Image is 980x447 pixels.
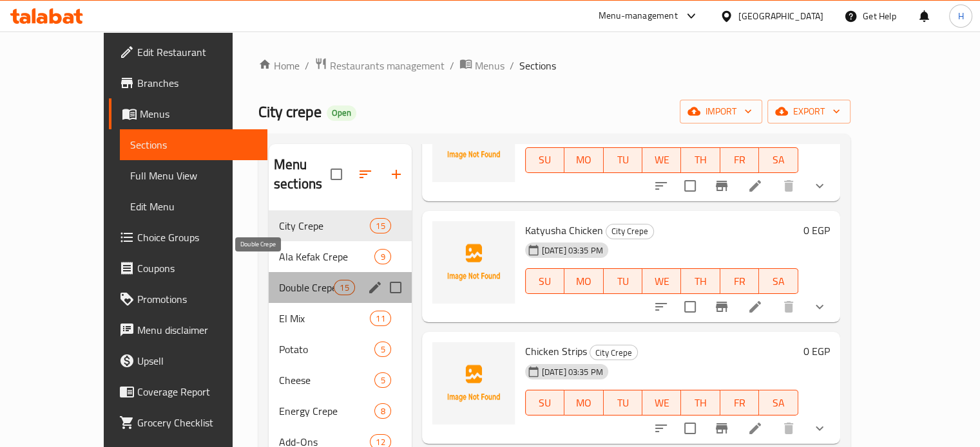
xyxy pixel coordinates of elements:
button: TU [604,390,642,415]
button: sort-choices [646,170,677,201]
span: Sections [519,58,556,73]
span: Menu disclaimer [137,322,257,338]
a: Menus [109,98,267,129]
div: items [374,249,390,264]
button: WE [642,390,681,415]
li: / [450,58,454,73]
span: WE [648,272,676,291]
span: MO [570,272,598,291]
button: delete [773,291,804,322]
a: Edit menu item [747,299,763,315]
svg: Show Choices [812,178,827,194]
span: SU [531,394,559,412]
span: Edit Restaurant [137,44,257,60]
div: Cheese5 [269,365,412,396]
button: SA [759,147,798,173]
div: items [370,311,390,326]
button: show more [804,170,835,201]
a: Grocery Checklist [109,407,267,438]
span: [DATE] 03:35 PM [537,366,608,378]
button: FR [720,268,759,294]
span: 9 [375,251,390,263]
span: SA [764,272,793,291]
nav: breadcrumb [258,57,850,74]
button: WE [642,268,681,294]
span: City Crepe [590,345,637,360]
div: City Crepe [606,224,654,239]
span: Grocery Checklist [137,415,257,430]
div: Potato5 [269,334,412,365]
a: Restaurants management [314,57,445,74]
a: Edit Menu [120,191,267,222]
span: export [778,104,840,120]
span: TH [686,151,715,169]
a: Home [258,58,300,73]
span: H [957,9,963,23]
button: SU [525,268,564,294]
span: 15 [370,220,390,232]
div: items [370,218,390,233]
a: Promotions [109,284,267,315]
div: El Mix11 [269,303,412,334]
span: 11 [370,313,390,325]
div: items [374,342,390,357]
button: SU [525,390,564,415]
svg: Show Choices [812,299,827,315]
button: show more [804,413,835,444]
span: SA [764,394,793,412]
span: Edit Menu [130,199,257,214]
span: SU [531,151,559,169]
button: export [767,100,850,123]
span: Open [327,107,356,118]
span: City crepe [258,97,322,126]
h2: Menu sections [274,155,331,194]
span: Upsell [137,353,257,369]
div: Menu-management [599,8,678,24]
div: Cheese [279,372,375,388]
span: Restaurants management [330,58,445,73]
span: MO [570,394,598,412]
button: delete [773,170,804,201]
span: 5 [375,343,390,356]
svg: Show Choices [812,421,827,436]
div: El Mix [279,311,370,326]
a: Coverage Report [109,376,267,407]
span: Select to update [677,172,704,199]
span: Coverage Report [137,384,257,399]
span: City Crepe [279,218,370,233]
button: SA [759,390,798,415]
a: Full Menu View [120,160,267,191]
button: import [680,100,762,123]
button: FR [720,390,759,415]
span: FR [725,394,754,412]
button: SA [759,268,798,294]
div: Energy Crepe [279,403,375,419]
span: Katyusha Chicken [525,221,603,240]
button: delete [773,413,804,444]
button: SU [525,147,564,173]
span: Potato [279,342,375,357]
span: Menus [140,106,257,122]
div: City Crepe [590,345,638,360]
div: items [334,280,354,295]
span: Select all sections [323,161,350,188]
button: Branch-specific-item [706,170,737,201]
button: Add section [381,159,412,190]
button: MO [564,390,603,415]
button: show more [804,291,835,322]
div: Open [327,105,356,121]
img: Chicken Strips [432,342,515,424]
span: Promotions [137,291,257,307]
button: TU [604,268,642,294]
span: FR [725,151,754,169]
span: Choice Groups [137,230,257,245]
div: City Crepe15 [269,210,412,241]
a: Upsell [109,345,267,376]
span: 8 [375,405,390,417]
button: TH [681,147,720,173]
span: Coupons [137,260,257,276]
a: Edit menu item [747,178,763,194]
span: 5 [375,374,390,387]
